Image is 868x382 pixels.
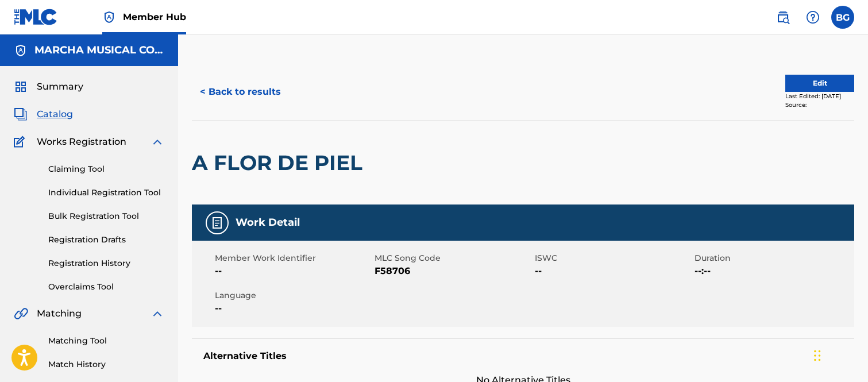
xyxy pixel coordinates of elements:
[695,252,851,264] span: Duration
[811,327,868,382] iframe: Chat Widget
[192,78,289,106] button: < Back to results
[14,9,58,25] img: MLC Logo
[210,216,224,230] img: Work Detail
[535,252,692,264] span: ISWC
[14,80,83,94] a: SummarySummary
[14,44,28,57] img: Accounts
[801,6,824,29] div: Help
[785,75,854,92] button: Edit
[836,231,868,324] iframe: Resource Center
[811,327,868,382] div: Widget de chat
[48,335,164,347] a: Matching Tool
[37,135,126,149] span: Works Registration
[215,290,372,302] span: Language
[48,257,164,269] a: Registration History
[14,107,28,121] img: Catalog
[123,10,186,24] span: Member Hub
[375,264,531,278] span: F58706
[102,10,116,24] img: Top Rightsholder
[215,302,372,315] span: --
[785,101,854,109] div: Source:
[48,163,164,175] a: Claiming Tool
[151,307,164,321] img: expand
[831,6,854,29] div: User Menu
[535,264,692,278] span: --
[14,135,29,149] img: Works Registration
[48,358,164,371] a: Match History
[771,6,794,29] a: Public Search
[776,10,790,24] img: search
[236,216,300,229] h5: Work Detail
[37,80,83,94] span: Summary
[215,252,372,264] span: Member Work Identifier
[48,234,164,246] a: Registration Drafts
[48,187,164,199] a: Individual Registration Tool
[785,92,854,101] div: Last Edited: [DATE]
[14,107,73,121] a: CatalogCatalog
[48,210,164,222] a: Bulk Registration Tool
[14,80,28,94] img: Summary
[192,150,368,176] h2: A FLOR DE PIEL
[14,307,28,321] img: Matching
[48,281,164,293] a: Overclaims Tool
[806,10,820,24] img: help
[375,252,531,264] span: MLC Song Code
[203,350,843,362] h5: Alternative Titles
[151,135,164,149] img: expand
[34,44,164,57] h5: MARCHA MUSICAL CORP.
[695,264,851,278] span: --:--
[37,307,82,321] span: Matching
[814,338,821,373] div: Arrastrar
[215,264,372,278] span: --
[37,107,73,121] span: Catalog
